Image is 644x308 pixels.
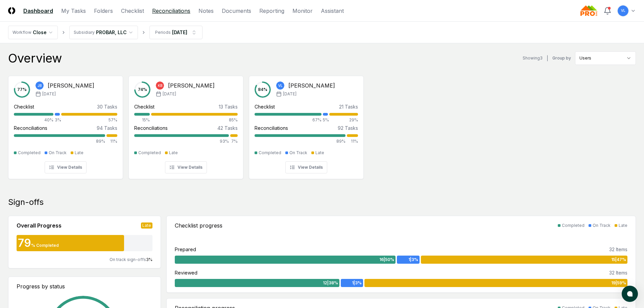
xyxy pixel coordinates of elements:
a: 77%JB[PERSON_NAME][DATE]Checklist30 Tasks40%3%57%Reconciliations94 Tasks89%11%CompletedOn TrackLa... [8,70,123,179]
div: 42 Tasks [217,124,238,132]
div: 40% [14,117,53,123]
div: Checklist [255,103,275,110]
div: 94 Tasks [97,124,117,132]
img: Logo [8,7,15,14]
nav: breadcrumb [8,26,202,39]
div: Late [75,150,84,156]
span: [DATE] [283,91,296,97]
div: On Track [289,150,307,156]
div: Reconciliations [14,124,47,132]
a: 74%KB[PERSON_NAME][DATE]Checklist13 Tasks15%85%Reconciliations42 Tasks93%7%CompletedLateView Details [128,70,243,179]
div: 57% [61,117,117,123]
div: Completed [562,222,585,229]
div: 13 Tasks [219,103,238,110]
img: Probar logo [580,5,598,16]
div: 11% [106,138,117,144]
button: Periods[DATE] [149,26,202,39]
div: 92 Tasks [338,124,358,132]
div: On Track [593,222,611,229]
div: Checklist [134,103,154,110]
div: 5% [323,117,328,123]
a: Dashboard [23,7,53,15]
div: 15% [134,117,150,123]
div: 89% [255,138,345,144]
div: Completed [138,150,161,156]
div: Overview [8,51,62,65]
span: JB [38,83,42,88]
span: 12 | 38 % [323,280,338,286]
div: 21 Tasks [339,103,358,110]
span: 16 | 50 % [379,257,394,263]
div: 3% [55,117,60,123]
div: Late [315,150,324,156]
div: 11% [347,138,358,144]
span: 1 | 3 % [408,257,418,263]
div: Completed [259,150,281,156]
div: Reconciliations [255,124,288,132]
span: 1 | 3 % [352,280,362,286]
div: Checklist [14,103,34,110]
div: Progress by status [17,282,152,290]
div: Showing 3 [523,55,543,61]
button: atlas-launcher [622,286,638,302]
a: Assistant [321,7,344,15]
div: 85% [151,117,238,123]
div: 89% [14,138,105,144]
div: 67% [255,117,321,123]
a: Documents [222,7,251,15]
span: VL [278,83,283,88]
div: 32 Items [609,246,627,253]
div: Reconciliations [134,124,168,132]
div: % Completed [31,242,59,248]
div: On Track [49,150,67,156]
div: | [547,55,548,62]
span: On track sign-offs [110,257,146,262]
span: VL [621,8,625,13]
a: Folders [94,7,113,15]
span: KB [158,83,162,88]
a: My Tasks [61,7,86,15]
a: Reconciliations [152,7,190,15]
span: [DATE] [42,91,56,97]
label: Group by [552,56,571,60]
a: Monitor [292,7,313,15]
div: 32 Items [609,269,627,276]
span: 19 | 59 % [611,280,626,286]
a: Checklist [121,7,144,15]
a: 84%VL[PERSON_NAME][DATE]Checklist21 Tasks67%5%29%Reconciliations92 Tasks89%11%CompletedOn TrackLa... [249,70,364,179]
div: 7% [230,138,238,144]
button: View Details [45,161,87,173]
div: Checklist progress [175,221,222,230]
div: Periods [155,29,171,35]
div: Prepared [175,246,196,253]
div: 29% [329,117,358,123]
div: Sign-offs [8,197,636,208]
span: 15 | 47 % [611,257,626,263]
div: 79 [17,238,31,248]
div: [PERSON_NAME] [48,81,94,90]
div: Late [169,150,178,156]
div: [PERSON_NAME] [288,81,335,90]
div: Workflow [13,29,31,35]
button: VL [617,5,629,17]
a: Notes [198,7,214,15]
div: [DATE] [172,29,187,36]
a: Reporting [259,7,284,15]
div: Completed [18,150,41,156]
a: Checklist progressCompletedOn TrackLatePrepared32 Items16|50%1|3%15|47%Reviewed32 Items12|38%1|3%... [166,216,636,293]
div: Subsidiary [74,29,95,35]
div: [PERSON_NAME] [168,81,215,90]
button: View Details [165,161,207,173]
div: Late [141,222,152,229]
div: Reviewed [175,269,197,276]
span: [DATE] [163,91,176,97]
div: 93% [134,138,229,144]
div: 30 Tasks [97,103,117,110]
div: Overall Progress [17,221,62,230]
div: Late [619,222,627,229]
button: View Details [285,161,327,173]
span: 3 % [146,257,152,262]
